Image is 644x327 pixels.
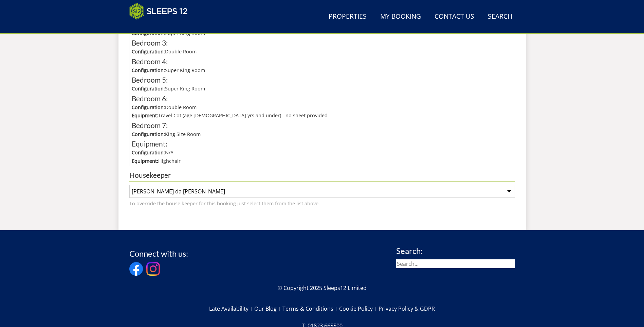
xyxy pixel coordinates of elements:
[132,149,515,156] p: N/A
[132,112,158,119] strong: Equipment:
[129,262,143,276] img: Facebook
[132,48,515,55] p: Double Room
[129,249,188,258] h3: Connect with us:
[132,131,515,138] p: King Size Room
[282,303,339,314] a: Terms & Conditions
[396,246,515,255] h3: Search:
[132,67,165,73] strong: Configuration:
[129,3,188,20] img: Sleeps 12
[132,104,165,110] strong: Configuration:
[132,95,515,103] h4: Bedroom 6:
[132,39,515,47] h4: Bedroom 3:
[339,303,379,314] a: Cookie Policy
[209,303,254,314] a: Late Availability
[132,122,515,130] h4: Bedroom 7:
[132,85,165,92] strong: Configuration:
[146,262,160,276] img: Instagram
[132,58,515,66] h4: Bedroom 4:
[132,104,515,111] p: Double Room
[254,303,282,314] a: Our Blog
[129,171,515,182] h4: Housekeeper
[78,9,86,17] button: Open LiveChat chat widget
[132,157,515,165] p: Highchair
[132,48,165,55] strong: Configuration:
[379,303,435,314] a: Privacy Policy & GDPR
[126,24,197,30] iframe: Customer reviews powered by Trustpilot
[396,259,515,268] input: Search...
[132,112,515,119] p: Travel Cot (age [DEMOGRAPHIC_DATA] yrs and under) - no sheet provided
[132,131,165,137] strong: Configuration:
[132,140,515,148] h4: Equipment:
[129,284,515,292] p: © Copyright 2025 Sleeps12 Limited
[132,30,165,36] strong: Configuration:
[378,9,424,24] a: My Booking
[132,149,165,156] strong: Configuration:
[129,200,515,207] p: To override the house keeper for this booking just select them from the list above.
[132,85,515,92] p: Super King Room
[326,9,369,24] a: Properties
[132,67,515,74] p: Super King Room
[132,158,158,164] strong: Equipment:
[432,9,477,24] a: Contact Us
[10,10,77,16] p: Chat Live with a Human!
[132,76,515,84] h4: Bedroom 5:
[485,9,515,24] a: Search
